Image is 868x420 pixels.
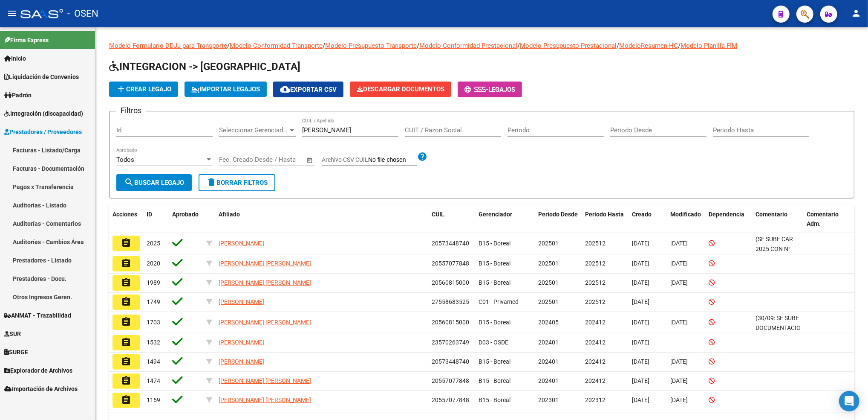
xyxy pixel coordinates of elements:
mat-icon: assignment [121,238,131,248]
span: [DATE] [670,319,688,326]
span: 20573448740 [432,358,469,365]
a: Modelo Conformidad Prestacional [419,42,517,50]
span: 202501 [538,260,559,267]
span: 20573448740 [432,240,469,247]
span: Creado [632,211,652,218]
h3: Filtros [116,105,146,117]
span: Dependencia [709,211,744,218]
span: B15 - Boreal [479,377,510,384]
span: [DATE] [670,240,688,247]
datatable-header-cell: CUIL [428,205,475,233]
span: Aprobado [172,211,199,218]
span: 202412 [585,339,606,346]
datatable-header-cell: Acciones [109,205,143,233]
span: B15 - Boreal [479,397,510,403]
span: B15 - Boreal [479,260,510,267]
span: ID [147,211,152,218]
datatable-header-cell: Periodo Hasta [582,205,629,233]
span: [DATE] [632,240,649,247]
span: B15 - Boreal [479,240,510,247]
span: Crear Legajo [116,85,171,93]
span: Modificado [670,211,701,218]
a: Modelo Planilla FIM [681,42,737,50]
datatable-header-cell: Aprobado [169,205,203,233]
span: - [464,86,488,93]
datatable-header-cell: ID [143,205,169,233]
input: Archivo CSV CUIL [368,156,417,164]
div: Open Intercom Messenger [839,391,859,411]
span: 202412 [585,358,606,365]
span: 1474 [147,377,160,384]
span: Afiliado [219,211,240,218]
span: 202501 [538,279,559,286]
datatable-header-cell: Gerenciador [475,205,535,233]
span: [PERSON_NAME] [PERSON_NAME] [219,279,311,286]
span: [DATE] [632,377,649,384]
span: Liquidación de Convenios [4,72,79,82]
span: Importación de Archivos [4,384,78,394]
span: Archivo CSV CUIL [322,156,368,163]
span: Acciones [112,211,137,218]
mat-icon: person [851,8,861,18]
span: [PERSON_NAME] [PERSON_NAME] [219,260,311,267]
span: Comentario [756,211,787,218]
span: - OSEN [67,4,98,23]
a: Modelo Presupuesto Prestacional [520,42,617,50]
span: [DATE] [632,358,649,365]
span: Todos [116,156,134,163]
span: Legajos [488,86,515,93]
span: 27558683525 [432,298,469,305]
span: 1159 [147,397,160,403]
span: Borrar Filtros [206,179,268,187]
span: 202401 [538,377,559,384]
span: Padrón [4,90,32,100]
span: [DATE] [670,260,688,267]
mat-icon: add [116,84,126,94]
span: 202412 [585,319,606,326]
span: 202312 [585,397,606,403]
span: 202412 [585,377,606,384]
span: [DATE] [632,298,649,305]
mat-icon: delete [206,177,216,187]
span: 202512 [585,240,606,247]
a: Modelo Presupuesto Transporte [325,42,417,50]
span: 202301 [538,397,559,403]
span: CUIL [432,211,444,218]
datatable-header-cell: Comentario Adm. [803,205,854,233]
span: [DATE] [670,358,688,365]
span: 1494 [147,358,160,365]
span: SURGE [4,347,28,357]
span: Periodo Desde [538,211,578,218]
button: Borrar Filtros [199,174,275,191]
mat-icon: assignment [121,395,131,405]
input: Fecha fin [261,156,303,163]
span: 1989 [147,279,160,286]
mat-icon: assignment [121,297,131,307]
mat-icon: cloud_download [280,84,290,94]
a: Modelo Formulario DDJJ para Transporte [109,42,227,50]
span: Gerenciador [479,211,512,218]
span: Exportar CSV [280,86,337,93]
span: Inicio [4,54,26,63]
datatable-header-cell: Periodo Desde [535,205,582,233]
datatable-header-cell: Comentario [752,205,803,233]
span: 20557077848 [432,397,469,403]
span: 202401 [538,358,559,365]
datatable-header-cell: Afiliado [215,205,428,233]
span: 202501 [538,240,559,247]
button: Buscar Legajo [116,174,192,191]
span: [PERSON_NAME] [219,298,264,305]
button: Crear Legajo [109,82,178,97]
span: [DATE] [632,397,649,403]
span: Seleccionar Gerenciador [219,126,288,134]
span: Buscar Legajo [124,179,184,187]
span: IMPORTAR LEGAJOS [191,85,260,93]
span: Firma Express [4,35,49,45]
button: IMPORTAR LEGAJOS [185,82,267,97]
span: Prestadores / Proveedores [4,127,82,137]
span: 2020 [147,260,160,267]
span: D03 - OSDE [479,339,508,346]
span: Descargar Documentos [357,85,444,93]
datatable-header-cell: Creado [629,205,667,233]
span: Explorador de Archivos [4,366,72,375]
